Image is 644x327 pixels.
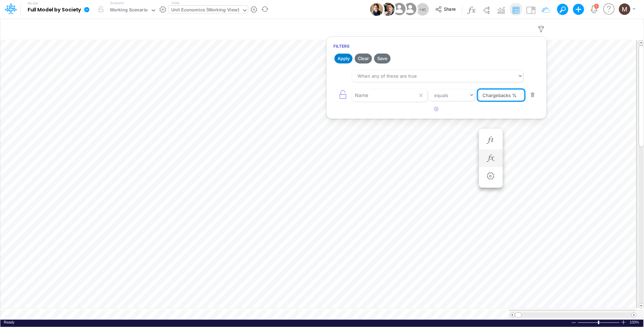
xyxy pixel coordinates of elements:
[110,0,124,6] label: Scenario
[630,320,640,325] span: 100%
[432,4,460,15] button: Share
[578,320,621,325] div: Zoom
[110,7,148,15] div: Working Scenario
[4,320,14,325] div: In Ready mode
[334,54,353,64] button: Apply
[419,7,426,12] span: + 45
[370,3,383,16] img: User Image Icon
[621,320,626,325] div: Zoom In
[590,5,598,13] a: Notifications
[4,320,14,324] span: Ready
[355,54,372,64] button: Clear
[28,7,81,13] b: Full Model by Society
[28,1,38,6] label: Model
[598,321,599,324] div: Zoom
[374,54,391,64] button: Save
[326,40,547,52] h6: Filters
[171,7,239,15] div: Unit Economics (Working View)
[402,1,418,17] img: User Image Icon
[596,4,598,8] div: 3 unread items
[630,320,640,325] div: Zoom level
[382,3,395,16] img: User Image Icon
[571,320,577,325] div: Zoom Out
[355,92,368,99] div: Name
[391,1,407,17] img: User Image Icon
[172,0,179,6] label: View
[444,6,456,11] span: Share
[6,22,494,36] input: Type a title here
